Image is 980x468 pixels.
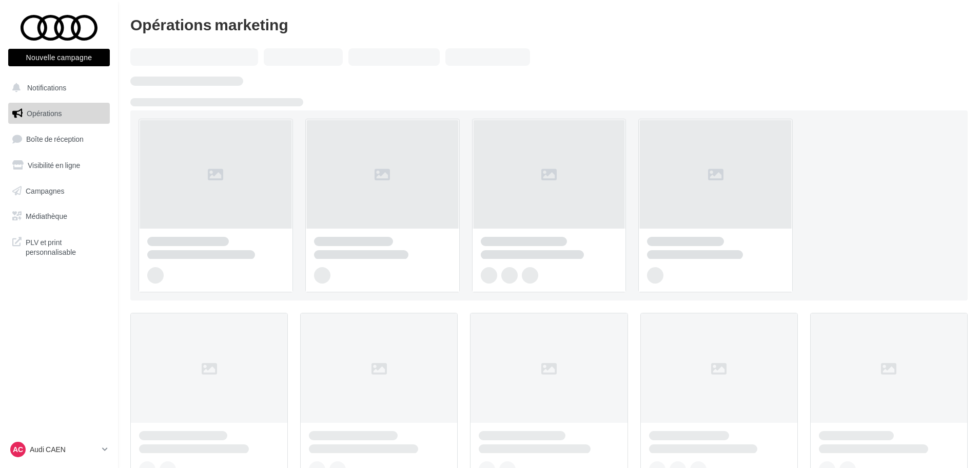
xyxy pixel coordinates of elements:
span: Campagnes [26,186,65,195]
a: AC Audi CAEN [8,440,110,459]
p: Audi CAEN [30,444,98,455]
span: Opérations [27,109,62,118]
a: Opérations [6,103,112,124]
span: Notifications [27,83,66,92]
button: Nouvelle campagne [8,49,110,66]
span: PLV et print personnalisable [26,235,106,257]
span: AC [13,444,23,455]
span: Médiathèque [26,212,67,220]
a: Campagnes [6,180,112,202]
button: Notifications [6,77,108,99]
a: PLV et print personnalisable [6,231,112,261]
span: Boîte de réception [26,135,84,143]
a: Médiathèque [6,205,112,227]
a: Boîte de réception [6,128,112,150]
a: Visibilité en ligne [6,155,112,176]
div: Opérations marketing [130,16,968,32]
span: Visibilité en ligne [28,161,80,170]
